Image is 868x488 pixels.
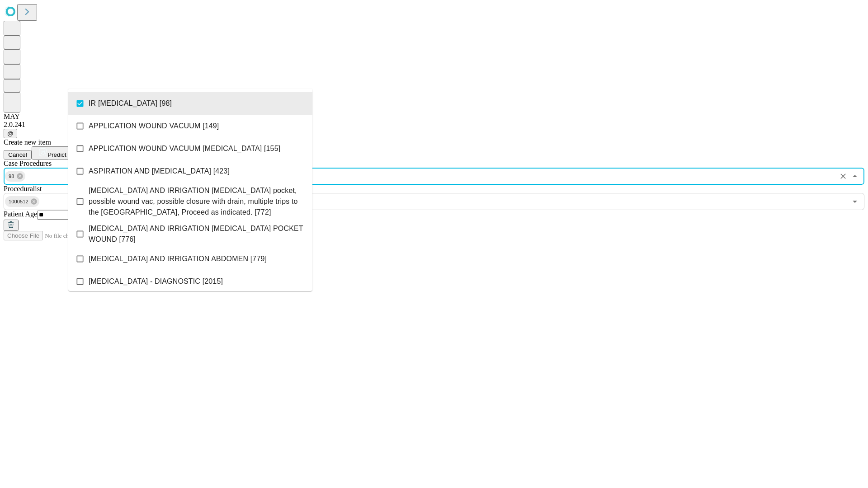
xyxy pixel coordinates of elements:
[89,98,172,109] span: IR [MEDICAL_DATA] [98]
[89,166,230,177] span: ASPIRATION AND [MEDICAL_DATA] [423]
[849,170,861,183] button: Close
[47,151,66,158] span: Predict
[89,253,267,264] span: [MEDICAL_DATA] AND IRRIGATION ABDOMEN [779]
[837,170,849,183] button: Clear
[4,185,42,192] span: Proceduralist
[5,171,18,182] span: 98
[849,195,861,208] button: Open
[89,223,305,245] span: [MEDICAL_DATA] AND IRRIGATION [MEDICAL_DATA] POCKET WOUND [776]
[8,151,27,158] span: Cancel
[89,185,305,218] span: [MEDICAL_DATA] AND IRRIGATION [MEDICAL_DATA] pocket, possible wound vac, possible closure with dr...
[4,210,37,218] span: Patient Age
[4,150,32,160] button: Cancel
[5,171,25,182] div: 98
[4,160,52,167] span: Scheduled Procedure
[4,113,864,121] div: MAY
[32,146,73,160] button: Predict
[89,121,219,131] span: APPLICATION WOUND VACUUM [149]
[5,197,32,207] span: 1000512
[4,138,51,146] span: Create new item
[89,143,280,154] span: APPLICATION WOUND VACUUM [MEDICAL_DATA] [155]
[4,129,17,138] button: @
[5,196,39,207] div: 1000512
[7,130,14,137] span: @
[4,121,864,129] div: 2.0.241
[89,276,223,287] span: [MEDICAL_DATA] - DIAGNOSTIC [2015]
